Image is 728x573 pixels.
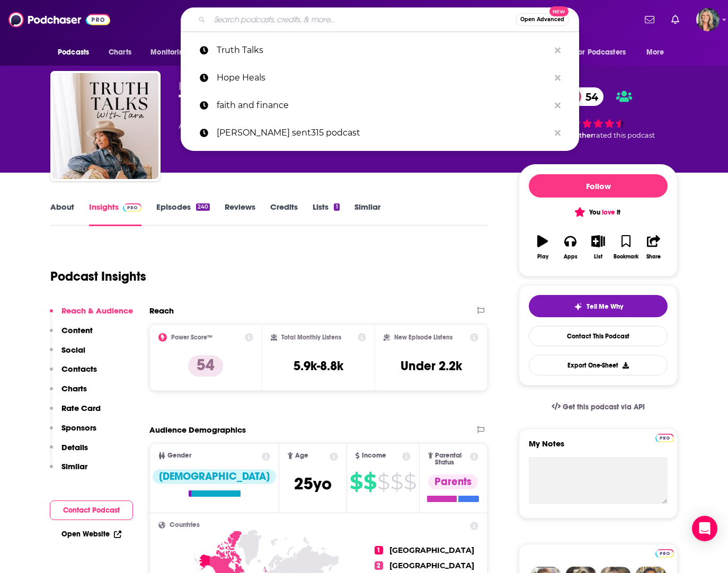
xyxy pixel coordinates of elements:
[354,202,380,226] a: Similar
[150,45,188,60] span: Monitoring
[529,174,668,198] button: Follow
[563,402,645,411] span: Get this podcast via API
[179,80,254,91] span: [PERSON_NAME]
[401,358,462,374] h3: Under 2.2k
[123,203,141,212] img: Podchaser Pro
[109,45,131,60] span: Charts
[61,325,93,335] p: Content
[404,473,416,490] span: $
[655,434,674,442] img: Podchaser Pro
[295,452,308,459] span: Age
[188,355,223,377] p: 54
[574,302,582,311] img: tell me why sparkle
[529,326,668,346] a: Contact This Podcast
[350,473,362,490] span: $
[696,8,720,31] button: Show profile menu
[549,6,569,16] span: New
[181,7,579,32] div: Search podcasts, credits, & more...
[156,202,210,226] a: Episodes240
[435,452,468,466] span: Parental Status
[375,561,383,570] span: 2
[50,42,103,62] button: open menu
[50,306,133,325] button: Reach & Audience
[61,530,121,539] a: Open Website
[196,203,210,211] div: 240
[520,17,564,22] span: Open Advanced
[52,73,158,179] img: Truth Talks with Tara
[89,202,141,226] a: InsightsPodchaser Pro
[8,10,110,30] img: Podchaser - Follow, Share and Rate Podcasts
[428,474,478,489] div: Parents
[50,364,97,383] button: Contacts
[696,8,720,31] img: User Profile
[153,469,276,484] div: [DEMOGRAPHIC_DATA]
[294,473,332,494] span: 25 yo
[61,423,96,433] p: Sponsors
[576,208,620,217] span: You it
[389,561,474,570] span: [GEOGRAPHIC_DATA]
[543,394,653,420] a: Get this podcast via API
[519,80,678,146] div: 54You and1 otherrated this podcast
[529,438,668,457] label: My Notes
[377,473,389,490] span: $
[363,473,376,490] span: $
[529,228,556,266] button: Play
[61,383,87,393] p: Charts
[50,461,87,481] button: Similar
[389,545,474,555] span: [GEOGRAPHIC_DATA]
[61,461,87,471] p: Similar
[516,13,569,26] button: Open AdvancedNew
[50,202,74,226] a: About
[667,11,683,29] a: Show notifications dropdown
[217,64,549,92] p: Hope Heals
[529,202,668,222] button: You love it
[568,42,641,62] button: open menu
[529,355,668,375] button: Export One-Sheet
[50,423,96,442] button: Sponsors
[537,254,548,260] div: Play
[655,432,674,442] a: Pro website
[556,228,584,266] button: Apps
[210,11,516,28] input: Search podcasts, credits, & more...
[181,119,579,147] a: [PERSON_NAME] sent315 podcast
[696,8,720,31] span: Logged in as lisa.beech
[587,302,623,311] span: Tell Me Why
[564,254,578,260] div: Apps
[334,203,339,211] div: 1
[61,442,88,452] p: Details
[655,548,674,558] a: Pro website
[225,202,255,226] a: Reviews
[50,268,146,284] h1: Podcast Insights
[584,228,612,266] button: List
[179,120,456,132] div: A weekly podcast
[375,546,383,554] span: 1
[394,334,452,341] h2: New Episode Listens
[170,522,200,529] span: Countries
[61,364,97,374] p: Contacts
[50,500,133,520] button: Contact Podcast
[102,42,138,62] a: Charts
[149,306,174,316] h2: Reach
[50,442,88,462] button: Details
[602,208,615,217] span: love
[594,254,602,260] div: List
[181,92,579,119] a: faith and finance
[50,345,85,364] button: Social
[149,425,246,435] h2: Audience Demographics
[171,334,212,341] h2: Power Score™
[181,37,579,64] a: Truth Talks
[564,87,603,106] a: 54
[646,45,664,60] span: More
[181,64,579,92] a: Hope Heals
[58,45,89,60] span: Podcasts
[61,306,133,316] p: Reach & Audience
[217,92,549,119] p: faith and finance
[61,403,101,413] p: Rate Card
[640,228,668,266] button: Share
[61,345,85,355] p: Social
[50,383,87,403] button: Charts
[362,452,386,459] span: Income
[281,334,341,341] h2: Total Monthly Listens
